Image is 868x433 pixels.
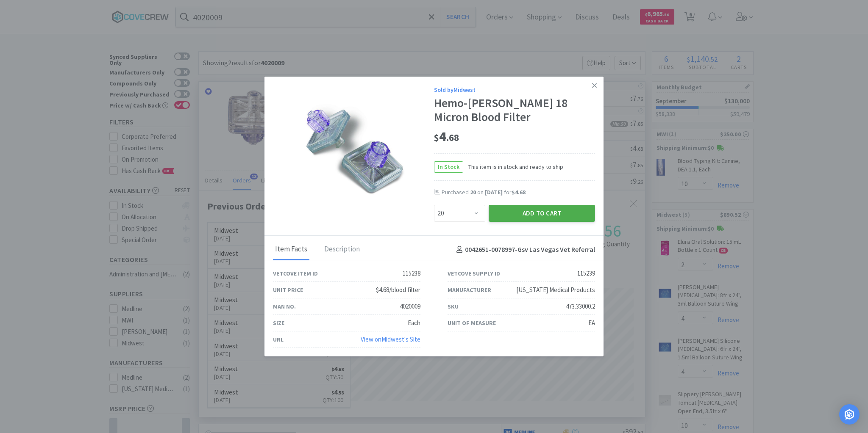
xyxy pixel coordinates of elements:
[434,162,463,172] span: In Stock
[376,285,420,295] div: $4.68/blood filter
[839,404,860,425] div: Open Intercom Messenger
[273,302,296,311] div: Man No.
[322,239,362,260] div: Description
[361,335,420,343] a: View onMidwest's Site
[273,335,284,344] div: URL
[577,268,595,279] div: 115239
[434,96,595,124] div: Hemo-[PERSON_NAME] 18 Micron Blood Filter
[566,301,595,312] div: 473.33000.2
[434,128,459,145] span: 4
[434,85,595,94] div: Sold by Midwest
[408,318,420,328] div: Each
[298,98,409,208] img: 1f44919ca61448b794795aa3e28907ee_115239.jpeg
[273,285,303,295] div: Unit Price
[470,188,476,196] span: 20
[273,318,284,328] div: Size
[512,188,526,196] span: $4.68
[448,318,496,328] div: Unit of Measure
[448,269,500,278] div: Vetcove Supply ID
[463,162,563,171] span: This item is in stock and ready to ship
[273,269,318,278] div: Vetcove Item ID
[448,302,459,311] div: SKU
[442,188,595,197] div: Purchased on for
[434,132,439,143] span: $
[485,188,503,196] span: [DATE]
[273,239,309,260] div: Item Facts
[400,301,420,312] div: 4020009
[453,244,595,255] h4: 0042651-0078997 - Gsv Las Vegas Vet Referral
[516,285,595,295] div: [US_STATE] Medical Products
[489,205,595,222] button: Add to Cart
[588,318,595,328] div: EA
[403,268,420,279] div: 115238
[448,285,491,295] div: Manufacturer
[446,132,459,143] span: . 68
